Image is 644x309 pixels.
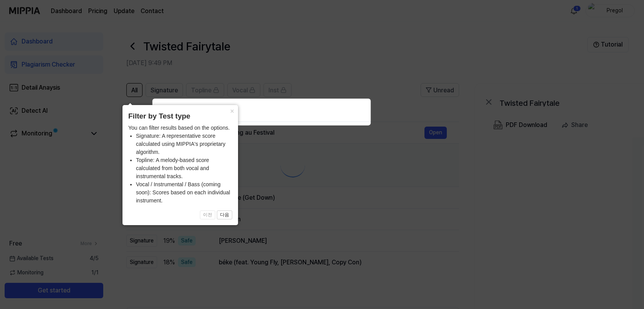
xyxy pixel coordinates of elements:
[136,180,232,205] li: Vocal / Instrumental / Bass (coming soon): Scores based on each individual instrument.
[128,124,232,205] div: You can filter results based on the options.
[128,111,232,122] header: Filter by Test type
[136,156,232,180] li: Topline: A melody-based score calculated from both vocal and instrumental tracks.
[217,210,232,220] button: 다음
[136,132,232,156] li: Signature: A representative score calculated using MIPPIA's proprietary algorithm.
[226,105,238,116] button: Close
